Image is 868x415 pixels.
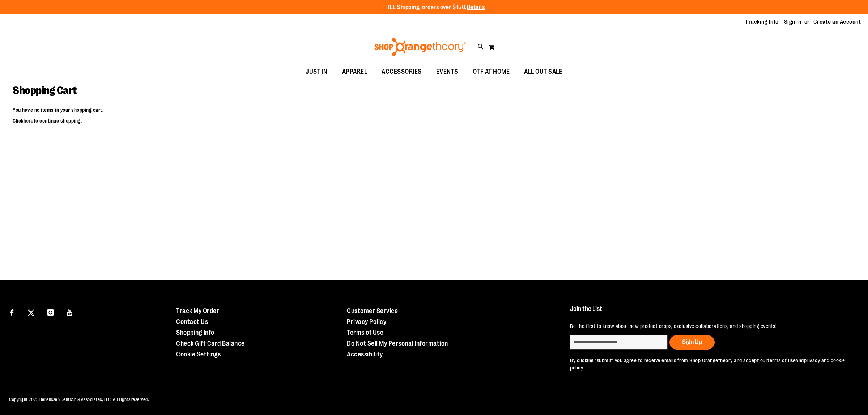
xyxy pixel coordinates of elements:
img: Twitter [28,309,34,316]
a: EVENTS [429,64,465,80]
span: Copyright 2025 Bensussen Deutsch & Associates, LLC. All rights reserved. [9,397,149,402]
a: Create an Account [813,18,861,26]
span: ALL OUT SALE [524,64,562,80]
input: enter email [570,335,668,350]
span: OTF AT HOME [473,64,510,80]
a: Privacy Policy [347,318,386,325]
a: Shopping Info [176,329,214,336]
a: ALL OUT SALE [517,64,570,80]
p: FREE Shipping, orders over $150. [383,3,485,12]
a: APPAREL [335,64,375,80]
a: Visit our Facebook page [5,305,18,318]
span: APPAREL [342,64,367,80]
a: Tracking Info [745,18,779,26]
span: ACCESSORIES [382,64,422,80]
span: JUST IN [306,64,328,80]
span: EVENTS [436,64,458,80]
a: Cookie Settings [176,351,221,358]
a: OTF AT HOME [465,64,517,80]
a: terms of use [767,358,796,363]
a: ACCESSORIES [374,64,429,80]
img: Shop Orangetheory [373,38,467,56]
a: Visit our Youtube page [64,305,76,318]
a: Check Gift Card Balance [176,340,245,347]
a: Accessibility [347,351,383,358]
span: Sign Up [682,338,702,346]
a: Track My Order [176,307,219,315]
span: Shopping Cart [13,84,77,97]
h4: Join the List [570,305,848,319]
a: Visit our X page [25,305,38,318]
a: privacy and cookie policy. [570,358,845,371]
a: Customer Service [347,307,398,315]
a: Details [467,4,485,10]
p: You have no items in your shopping cart. [13,106,855,114]
a: Contact Us [176,318,208,325]
a: here [24,118,34,124]
p: By clicking "submit" you agree to receive emails from Shop Orangetheory and accept our and [570,357,848,371]
a: Do Not Sell My Personal Information [347,340,448,347]
p: Click to continue shopping. [13,117,855,124]
a: JUST IN [298,64,335,80]
a: Terms of Use [347,329,383,336]
p: Be the first to know about new product drops, exclusive collaborations, and shopping events! [570,322,848,330]
button: Sign Up [669,335,715,350]
a: Visit our Instagram page [44,305,57,318]
a: Sign In [784,18,801,26]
